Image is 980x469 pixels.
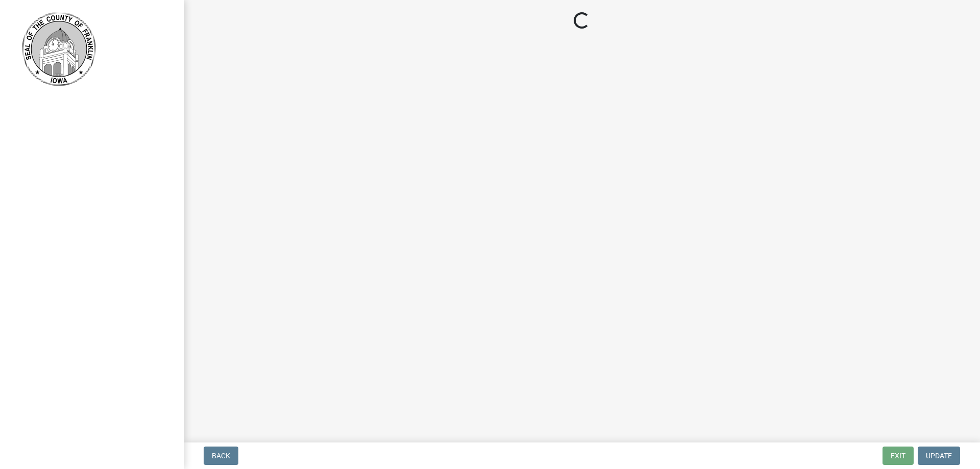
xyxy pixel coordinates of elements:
span: Update [926,452,952,460]
button: Update [918,447,960,465]
img: Franklin County, Iowa [20,11,97,87]
span: Back [212,452,230,460]
button: Exit [883,447,914,465]
button: Back [204,447,238,465]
